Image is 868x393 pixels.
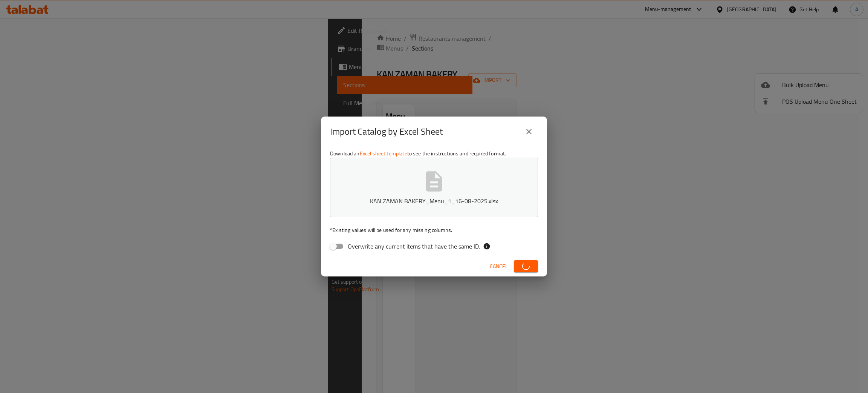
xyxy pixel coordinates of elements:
p: KAN ZAMAN BAKERY_Menu_1_16-08-2025.xlsx [342,196,526,206]
span: Cancel [490,262,508,271]
h2: Import Catalog by Excel Sheet [330,126,443,138]
button: Cancel [487,259,511,273]
p: Existing values will be used for any missing columns. [330,226,538,234]
button: KAN ZAMAN BAKERY_Menu_1_16-08-2025.xlsx [330,158,538,217]
button: close [520,123,538,141]
a: Excel sheet template [360,149,407,158]
svg: If the overwrite option isn't selected, then the items that match an existing ID will be ignored ... [483,243,491,250]
div: Download an to see the instructions and required format. [321,147,547,256]
span: Overwrite any current items that have the same ID. [348,242,480,251]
